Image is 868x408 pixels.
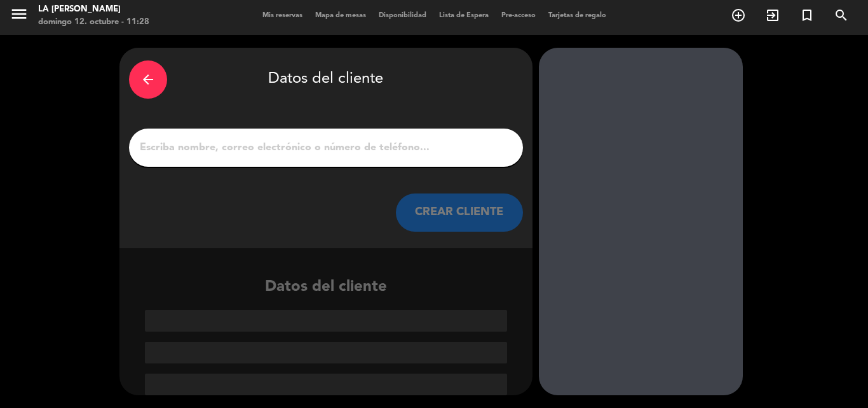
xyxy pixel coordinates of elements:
i: search [834,8,849,23]
span: Pre-acceso [495,12,542,19]
i: menu [10,4,29,24]
div: Datos del cliente [129,57,523,102]
span: Disponibilidad [372,12,433,19]
div: domingo 12. octubre - 11:28 [38,16,149,29]
button: CREAR CLIENTE [396,193,523,232]
input: Escriba nombre, correo electrónico o número de teléfono... [139,139,513,157]
i: turned_in_not [799,8,815,23]
i: add_circle_outline [731,8,746,23]
div: LA [PERSON_NAME] [38,3,149,16]
div: Datos del cliente [119,275,532,395]
span: Mapa de mesas [309,12,372,19]
button: menu [10,4,29,28]
span: Lista de Espera [433,12,495,19]
span: Mis reservas [256,12,309,19]
span: Tarjetas de regalo [542,12,613,19]
i: exit_to_app [765,8,780,23]
i: arrow_back [140,72,156,87]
